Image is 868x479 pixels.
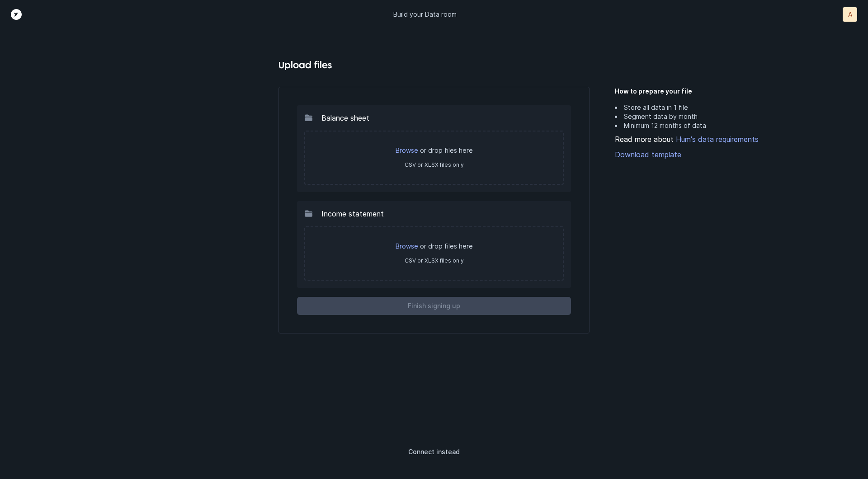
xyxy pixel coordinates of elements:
[278,58,590,72] h4: Upload files
[615,112,796,121] li: Segment data by month
[393,10,457,19] p: Build your Data room
[396,146,418,154] a: Browse
[396,242,418,250] a: Browse
[615,103,796,112] li: Store all data in 1 file
[321,208,384,219] p: Income statement
[615,87,796,96] h5: How to prepare your file
[314,146,554,155] p: or drop files here
[615,121,796,130] li: Minimum 12 months of data
[615,134,796,145] div: Read more about
[408,446,460,457] p: Connect instead
[674,135,759,144] a: Hum's data requirements
[615,149,796,160] a: Download template
[405,257,464,264] label: CSV or XLSX files only
[848,10,852,19] p: A
[408,301,460,311] p: Finish signing up
[297,297,571,315] button: Finish signing up
[843,7,857,22] button: A
[297,443,571,461] button: Connect instead
[321,113,369,123] p: Balance sheet
[405,161,464,168] label: CSV or XLSX files only
[314,242,554,251] p: or drop files here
